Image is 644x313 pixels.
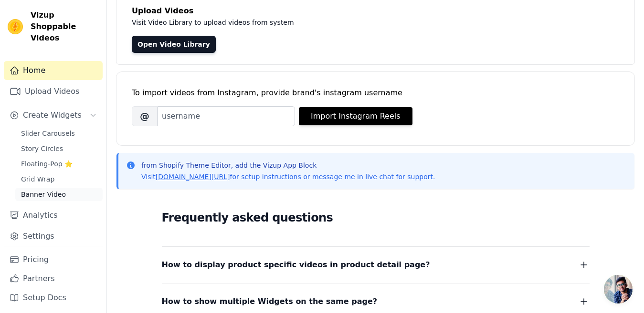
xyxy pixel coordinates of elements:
span: How to display product specific videos in product detail page? [162,258,430,272]
a: [DOMAIN_NAME][URL] [156,173,230,181]
span: Slider Carousels [21,129,75,138]
span: Create Widgets [23,110,82,121]
h4: Upload Videos [132,5,619,17]
span: Story Circles [21,144,63,153]
a: Story Circles [15,142,103,155]
a: Slider Carousels [15,127,103,140]
div: To import videos from Instagram, provide brand's instagram username [132,87,619,99]
a: Home [4,61,103,80]
span: How to show multiple Widgets on the same page? [162,295,378,308]
span: Banner Video [21,190,66,199]
span: Grid Wrap [21,174,54,184]
span: Floating-Pop ⭐ [21,159,73,169]
span: Vizup Shoppable Videos [31,10,99,44]
button: How to show multiple Widgets on the same page? [162,295,590,308]
a: Open Video Library [132,36,216,53]
a: Banner Video [15,188,103,201]
img: Vizup [8,19,23,34]
span: @ [132,106,158,126]
a: Settings [4,227,103,246]
p: Visit for setup instructions or message me in live chat for support. [141,172,435,182]
a: Analytics [4,206,103,225]
a: Upload Videos [4,82,103,101]
button: How to display product specific videos in product detail page? [162,258,590,272]
p: Visit Video Library to upload videos from system [132,17,560,28]
button: Create Widgets [4,106,103,125]
input: username [158,106,295,126]
a: Floating-Pop ⭐ [15,157,103,171]
a: Pricing [4,250,103,269]
p: from Shopify Theme Editor, add the Vizup App Block [141,161,435,170]
h2: Frequently asked questions [162,208,590,227]
a: Open chat [604,275,633,303]
a: Setup Docs [4,288,103,307]
a: Grid Wrap [15,172,103,186]
button: Import Instagram Reels [299,107,412,125]
a: Partners [4,269,103,288]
